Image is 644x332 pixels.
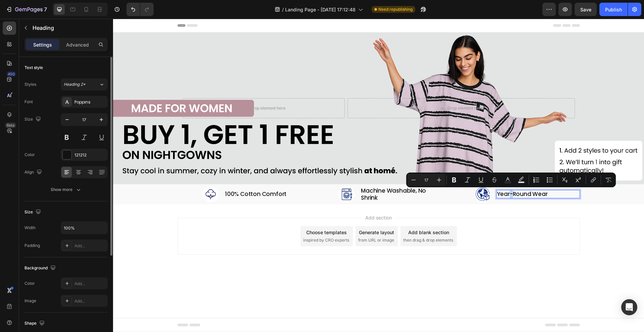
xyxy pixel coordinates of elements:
div: Open Intercom Messenger [621,299,637,315]
div: Text style [24,65,43,71]
div: Color [24,280,35,286]
div: Shape [24,319,46,328]
div: Add... [74,281,106,287]
div: Add blank section [295,210,336,217]
div: Drop element here [137,87,172,92]
div: 450 [6,71,16,77]
h2: Rich Text Editor. Editing area: main [383,171,467,179]
div: Padding [24,243,40,249]
div: Size [24,115,42,124]
div: Drop element here [334,87,370,92]
p: Advanced [66,41,89,48]
button: Show more [24,184,108,196]
span: Heading 2* [64,81,86,87]
button: Heading 2* [61,78,108,90]
span: inspired by CRO experts [190,218,236,224]
div: Poppins [74,99,106,105]
p: 100% Cotton Comfort [112,172,194,179]
div: Show more [51,186,82,193]
img: gempages_579919329915568661-9a7fce05-c418-41e3-99dc-19ceb86304a8.png [361,167,378,184]
button: 7 [3,3,50,16]
div: Undo/Redo [126,3,154,16]
img: gempages_579919329915568661-308f5f3e-8c51-4e68-969d-33c759b81f80.png [89,167,106,184]
span: Add section [250,195,281,202]
div: Add... [74,298,106,304]
span: Save [580,7,591,12]
p: 7 [44,5,47,13]
p: Heading [33,24,105,32]
div: Beta [5,123,16,128]
div: Generate layout [246,210,281,217]
img: gempages_579919329915568661-68208b43-cc86-4964-974e-bb62cded18cb.png [225,167,242,184]
p: Year-Round Wear [384,172,466,179]
div: Publish [605,6,622,13]
div: Styles [24,81,36,87]
div: Width [24,225,36,231]
div: Size [24,208,42,217]
div: Add... [74,243,106,249]
p: Settings [33,41,52,48]
span: then drag & drop elements [290,218,340,224]
span: Landing Page - [DATE] 17:12:48 [285,6,356,13]
h2: Rich Text Editor. Editing area: main [111,171,195,179]
div: 121212 [74,152,106,158]
iframe: Design area [113,19,644,332]
div: Align [24,168,43,177]
div: Color [24,152,35,158]
div: Editor contextual toolbar [406,173,616,187]
div: Font [24,99,33,105]
h2: Machine Washable, No Shrink [247,168,331,183]
span: from URL or image [245,218,281,224]
div: Image [24,298,36,304]
button: Publish [599,3,628,16]
button: Save [575,3,597,16]
span: Need republishing [378,6,413,12]
input: Auto [61,222,107,234]
span: / [282,6,284,13]
div: Background [24,264,57,273]
div: Choose templates [193,210,234,217]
